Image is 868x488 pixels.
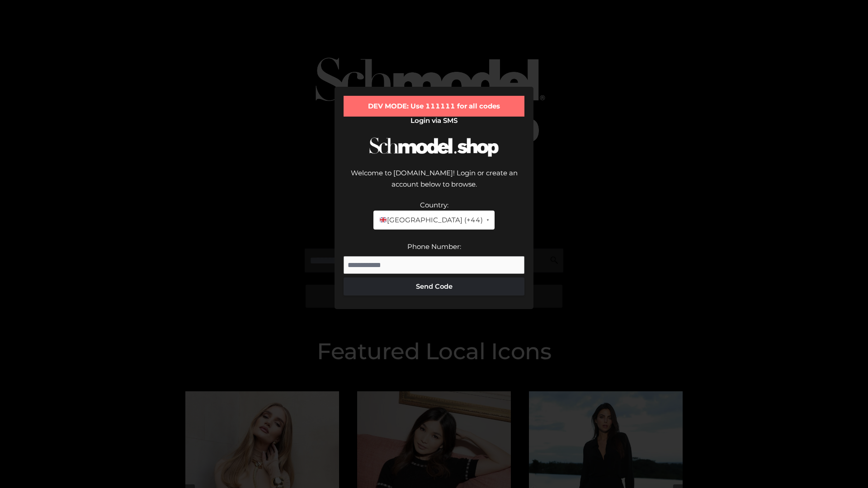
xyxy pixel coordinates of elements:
label: Country: [420,201,448,209]
button: Send Code [344,277,524,296]
span: [GEOGRAPHIC_DATA] (+44) [379,214,482,226]
h2: Login via SMS [344,117,524,125]
div: DEV MODE: Use 111111 for all codes [344,96,524,117]
div: Welcome to [DOMAIN_NAME]! Login or create an account below to browse. [344,167,524,199]
label: Phone Number: [407,242,461,251]
img: Schmodel Logo [366,129,502,165]
img: 🇬🇧 [380,216,387,223]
